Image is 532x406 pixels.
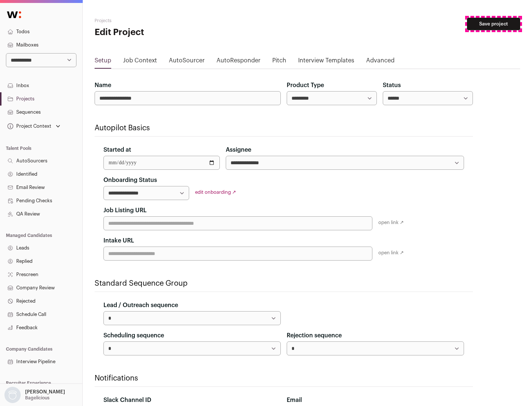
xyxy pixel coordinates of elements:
[6,121,62,131] button: Open dropdown
[95,373,473,383] h2: Notifications
[3,7,25,22] img: Wellfound
[298,56,354,68] a: Interview Templates
[195,190,236,195] a: edit onboarding ↗
[383,81,401,90] label: Status
[4,387,21,403] img: nopic.png
[123,56,157,68] a: Job Context
[287,396,464,405] div: Email
[25,389,65,395] p: [PERSON_NAME]
[226,145,251,154] label: Assignee
[25,395,50,401] p: Bagelicious
[169,56,205,68] a: AutoSourcer
[287,331,342,340] label: Rejection sequence
[216,56,260,68] a: AutoResponder
[103,331,164,340] label: Scheduling sequence
[95,27,236,38] h1: Edit Project
[3,387,66,403] button: Open dropdown
[103,176,157,185] label: Onboarding Status
[366,56,395,68] a: Advanced
[272,56,286,68] a: Pitch
[467,18,520,30] button: Save project
[103,206,147,215] label: Job Listing URL
[103,396,151,405] label: Slack Channel ID
[103,301,178,310] label: Lead / Outreach sequence
[103,145,131,154] label: Started at
[287,81,324,90] label: Product Type
[103,236,134,245] label: Intake URL
[6,123,51,129] div: Project Context
[95,56,111,68] a: Setup
[95,278,473,289] h2: Standard Sequence Group
[95,18,236,24] h2: Projects
[95,123,473,133] h2: Autopilot Basics
[95,81,111,90] label: Name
